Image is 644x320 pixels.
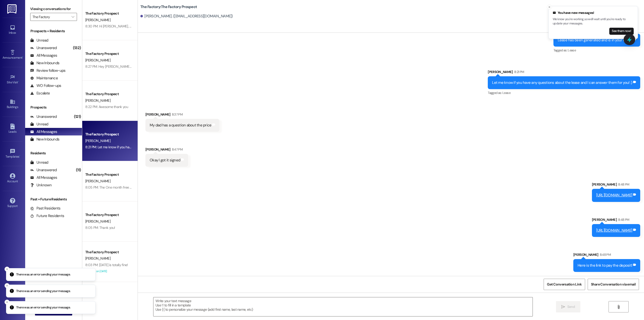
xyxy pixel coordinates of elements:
span: [PERSON_NAME] [85,58,110,62]
div: [PERSON_NAME] [592,217,640,224]
div: Unread [30,38,48,43]
span: [PERSON_NAME] [85,219,110,224]
span: [PERSON_NAME] [85,179,110,183]
p: There was an error sending your message. [16,305,71,310]
p: There was an error sending your message. [16,272,71,277]
div: 8:27 PM: Hey [PERSON_NAME]! 🎉 It’s [PERSON_NAME] from The Factory — you’re SO close to snagging o... [85,64,521,69]
div: Here is the link to pay the deposit! [578,263,632,268]
div: (11) [75,166,82,174]
div: Okay I got it signed [150,158,180,163]
p: We know you're working, so we'll wait until you're ready to update your messages. [553,17,634,26]
i:  [71,15,74,19]
button: Close toast [5,283,10,288]
div: [PERSON_NAME] [573,252,640,259]
div: Future Residents [30,213,64,219]
button: Send [556,301,580,312]
div: Escalate [30,91,50,96]
div: Past Residents [30,206,61,211]
input: All communities [32,13,69,21]
div: Maintenance [30,76,58,81]
a: [URL][DOMAIN_NAME] [596,228,632,233]
div: 8:05 PM: The One month free is for sept! [85,185,145,190]
button: See them now! [609,28,634,35]
span: Lease [568,48,576,52]
button: Close toast [547,5,552,10]
button: Get Conversation Link [544,279,585,290]
div: The Factory Prospect [85,250,132,255]
div: The Factory Prospect [85,212,132,218]
div: All Messages [30,175,57,180]
div: The Factory Prospect [85,172,132,177]
div: The Factory Prospect [85,11,132,16]
span: Lease [502,91,510,95]
span: Share Conversation via email [591,282,636,287]
div: The Factory Prospect [85,91,132,97]
div: All Messages [30,129,57,134]
div: 8:21 PM [513,69,524,75]
div: You have new messages! [553,10,634,15]
span: • [18,80,19,83]
div: Unanswered [30,114,57,119]
div: 8:48 PM [617,217,629,222]
a: Support [3,196,23,210]
img: ResiDesk Logo [7,4,18,14]
div: Unknown [30,183,52,188]
div: Unread [30,160,48,165]
div: Let me know if you have any questions about the lease and I can answer them for you! :) [492,80,632,85]
button: Close toast [5,267,10,272]
span: [PERSON_NAME] [85,98,110,103]
a: Inbox [3,23,23,37]
div: New Inbounds [30,137,59,142]
div: Lease has been generated and is in your email! [558,38,632,43]
button: Close toast [5,300,10,305]
div: Unanswered [30,167,57,173]
div: Tagged as: [488,89,640,96]
div: 8:48 PM [617,182,629,187]
div: [PERSON_NAME] [145,147,188,154]
div: 8:22 PM: Awesome thank you [85,104,128,109]
p: There was an error sending your message. [16,289,71,293]
span: • [22,55,23,59]
div: All Messages [30,53,57,58]
a: Templates • [3,147,23,161]
span: • [19,154,20,158]
div: The Factory Prospect [85,132,132,137]
div: (121) [73,113,82,121]
div: 8:05 PM: Thank you! [85,225,115,230]
div: Prospects + Residents [25,28,82,34]
div: Prospects [25,105,82,110]
div: WO Follow-ups [30,83,61,88]
div: 8:48 PM [598,252,611,257]
div: [PERSON_NAME] [145,112,219,119]
div: Past + Future Residents [25,197,82,202]
div: [PERSON_NAME] [488,69,640,76]
div: Unanswered [30,45,57,51]
span: [PERSON_NAME] [85,138,110,143]
span: [PERSON_NAME] [85,18,110,22]
span: Send [567,304,575,309]
div: [PERSON_NAME] [592,182,640,189]
span: [PERSON_NAME] [85,256,110,261]
button: Share Conversation via email [588,279,639,290]
a: [URL][DOMAIN_NAME] [596,193,632,198]
div: 8:47 PM [171,147,183,152]
label: Viewing conversations for [30,5,77,13]
a: Buildings [3,97,23,111]
div: Residents [25,151,82,156]
div: Tagged as: [553,47,640,54]
a: Leads [3,122,23,136]
span: Get Conversation Link [547,282,582,287]
i:  [617,305,620,309]
a: Account [3,172,23,185]
div: Archived on [DATE] [85,268,132,274]
div: 8:03 PM: [DATE] is totally fine! [85,263,128,267]
div: Review follow-ups [30,68,65,73]
div: Unread [30,122,48,127]
i:  [561,305,565,309]
b: The Factory: The Factory Prospect [140,4,197,10]
a: Site Visit • [3,73,23,86]
div: My dad has a question about the price [150,123,211,128]
div: 8:37 PM [171,112,183,117]
div: The Factory Prospect [85,51,132,56]
div: [PERSON_NAME]. ([EMAIL_ADDRESS][DOMAIN_NAME]) [140,14,233,19]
